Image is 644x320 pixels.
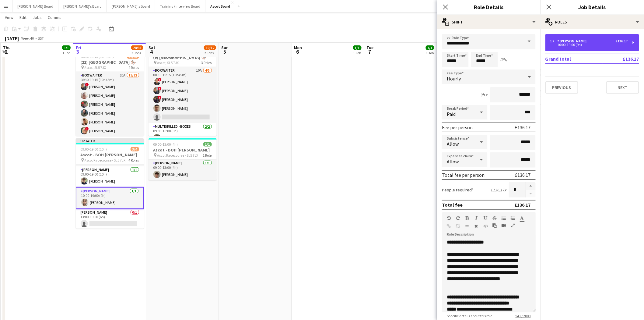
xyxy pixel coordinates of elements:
span: 1 Role [203,153,212,158]
div: Shift [437,15,541,29]
span: 5 [220,48,229,55]
button: Clear Formatting [474,224,478,229]
button: Redo [456,216,460,221]
button: Fullscreen [511,223,515,228]
app-card-role: [PERSON_NAME]1/110:00-19:00 (9h)[PERSON_NAME] [76,187,144,209]
span: Thu [3,45,11,50]
div: 1 Job [426,51,434,55]
button: Bold [465,216,469,221]
button: [PERSON_NAME] Board [12,0,58,12]
button: Undo [447,216,451,221]
button: Horizontal Line [465,224,469,229]
span: 7 [366,48,374,55]
div: Total fee per person [442,172,485,178]
a: Comms [45,13,64,21]
span: Sun [221,45,229,50]
div: 10:00-19:00 (9h) [550,43,628,46]
div: 2 Jobs [204,51,216,55]
div: 3 Jobs [131,51,143,55]
app-job-card: In progress08:30-19:15 (10h45m)24/26(22) [GEOGRAPHIC_DATA] 🏇🏼 Ascot, SL5 7JX4 RolesBOX Waiter20A1... [76,46,144,136]
div: £136.17 [515,124,531,130]
div: Total fee [442,202,463,208]
div: Fee per person [442,124,473,130]
div: Updated [76,138,144,143]
button: Ordered List [511,216,515,221]
div: [DATE] [5,35,19,41]
span: Tue [367,45,374,50]
span: 28/31 [131,45,143,50]
div: [PERSON_NAME] [558,39,589,43]
button: Underline [483,216,488,221]
span: 1/1 [353,45,362,50]
app-job-card: Updated09:00-19:00 (10h)3/4Ascot - BOH [PERSON_NAME] Ascot Racecourse - SL5 7JX4 Roles[PERSON_NAM... [76,138,144,229]
app-card-role: BOX Waiter20A11/1208:30-19:15 (10h45m)![PERSON_NAME][PERSON_NAME][PERSON_NAME][PERSON_NAME][PERSO... [76,72,144,190]
div: £136.17 [616,39,628,43]
div: £136.17 [515,202,531,208]
a: Jobs [30,13,44,21]
span: Allow [447,158,459,165]
div: (9h) [500,57,507,62]
span: 3/4 [131,147,139,151]
a: Edit [17,13,29,21]
span: ! [158,87,162,91]
span: 09:00-13:00 (4h) [153,142,178,147]
span: Sat [149,45,155,50]
a: View [2,13,16,21]
div: 9h x [480,92,488,98]
div: BST [38,36,44,41]
button: Previous [545,81,578,94]
span: Ascot Racecourse - SL5 7JX [85,158,126,162]
span: 2 [2,48,11,55]
span: Specific details about this role [442,314,497,318]
app-card-role: [PERSON_NAME]0/113:00-19:00 (6h) [76,209,144,230]
button: Italic [474,216,478,221]
span: ! [85,83,89,87]
button: Unordered List [502,216,506,221]
tcxspan: Call 943 / 2000 via 3CX [516,314,531,318]
span: Allow [447,141,459,147]
div: 1 Job [353,51,361,55]
app-job-card: 09:00-13:00 (4h)1/1Ascot - BOH [PERSON_NAME] Ascot Racecourse - SL5 7JX1 Role[PERSON_NAME]1/109:0... [149,138,217,180]
td: £136.17 [603,54,639,64]
span: ! [158,78,162,82]
span: Mon [294,45,302,50]
app-card-role: Multiskilled - Boxes2/209:00-18:00 (9h)[PERSON_NAME] [149,123,217,153]
span: Comms [48,15,61,20]
span: 6 [293,48,302,55]
button: Insert video [502,223,506,228]
span: Paid [447,111,456,117]
span: ! [85,127,89,131]
span: Fri [76,45,81,50]
app-card-role: [PERSON_NAME]1/109:00-13:00 (4h)[PERSON_NAME] [149,160,217,180]
button: Training / Interview Board [155,0,205,12]
span: Ascot, SL5 7JX [157,60,179,65]
div: 08:30-19:15 (10h45m)9/11(9) [GEOGRAPHIC_DATA] 🏇🏼 Ascot, SL5 7JX3 RolesBOX Waiter10A4/508:30-19:15... [149,46,217,136]
span: 4 Roles [129,65,139,70]
span: Ascot, SL5 7JX [85,65,106,70]
span: Week 40 [20,36,35,41]
span: 4 [148,48,155,55]
button: Text Color [520,216,524,221]
span: 1/1 [62,45,71,50]
app-card-role: BOX Waiter10A4/508:30-19:15 (10h45m)![PERSON_NAME]![PERSON_NAME]![PERSON_NAME][PERSON_NAME] [149,67,217,123]
span: 10/12 [204,45,216,50]
h3: (22) [GEOGRAPHIC_DATA] 🏇🏼 [76,59,144,65]
td: Grand total [545,54,603,64]
span: View [5,15,13,20]
div: Roles [541,15,644,29]
span: 3 [75,48,81,55]
button: [PERSON_NAME]'s Board [58,0,107,12]
app-card-role: [PERSON_NAME]1/109:00-19:00 (10h)[PERSON_NAME] [76,166,144,187]
span: ! [158,96,162,99]
span: 4 Roles [129,158,139,162]
span: Edit [19,15,26,20]
button: Paste as plain text [492,223,497,228]
span: Ascot Racecourse - SL5 7JX [157,153,198,158]
span: 09:00-19:00 (10h) [81,147,107,151]
div: £136.17 x [491,187,506,193]
span: 3 Roles [201,60,212,65]
button: Strikethrough [492,216,497,221]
